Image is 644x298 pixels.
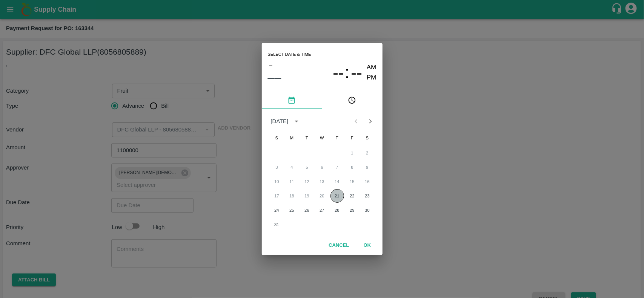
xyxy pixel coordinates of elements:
button: 21 [330,189,344,203]
span: Select date & time [268,49,311,60]
button: 28 [330,203,344,217]
button: PM [367,73,377,83]
span: Saturday [361,130,374,145]
span: Thursday [330,130,344,145]
div: [DATE] [271,117,289,125]
button: – [268,60,274,70]
button: 26 [300,203,314,217]
span: Monday [285,130,299,145]
button: -- [351,63,362,83]
button: 25 [285,203,299,217]
button: 27 [315,203,329,217]
button: 29 [346,203,359,217]
span: Wednesday [315,130,329,145]
button: 30 [361,203,374,217]
button: -- [333,63,344,83]
button: 23 [361,189,374,203]
button: AM [367,63,377,73]
button: pick date [262,91,322,109]
button: OK [355,239,380,252]
button: Cancel [326,239,352,252]
button: calendar view is open, switch to year view [290,115,303,127]
button: Next month [363,114,378,128]
span: : [345,63,349,83]
span: – [269,60,272,70]
button: 24 [270,203,284,217]
button: –– [268,70,281,85]
span: Friday [346,130,359,145]
button: 31 [270,218,284,231]
span: Sunday [270,130,284,145]
button: 22 [346,189,359,203]
span: Tuesday [300,130,314,145]
button: pick time [322,91,383,109]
